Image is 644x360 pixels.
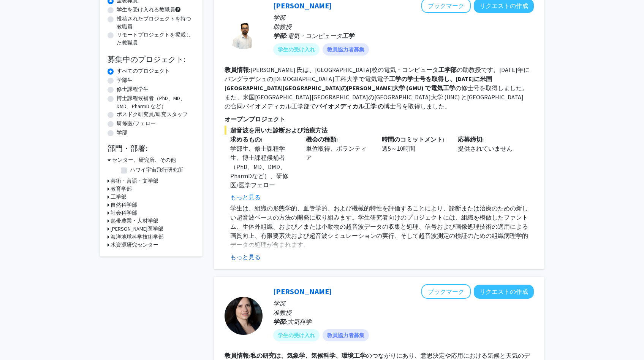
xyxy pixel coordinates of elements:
[111,193,127,200] font: 工学部
[421,284,471,299] button: Christina Karamperidouをブックマークに追加する
[273,32,287,40] font: 学部:
[443,84,455,92] font: 工学
[225,115,285,123] font: オープンプロジェクト
[117,95,185,110] font: 博士課程候補者（PhD、MD、DMD、PharmD など）
[111,177,158,184] font: 芸術・言語・文学部
[117,6,175,13] font: 学生を受け入れる教職員
[111,217,158,224] font: 熱帯農業・人材学部
[458,145,513,152] font: 提供されていません
[458,135,484,143] font: 応募締切:
[428,288,464,295] font: ブックマーク
[250,66,438,73] font: [PERSON_NAME] 氏は、[GEOGRAPHIC_DATA]校の電気・コンピュータ
[273,309,291,316] font: 准教授
[112,156,176,163] font: センター、研究所、その他
[230,126,328,134] font: 超音波を用いた診断および治療方法
[111,209,137,216] font: 社会科学部
[117,76,133,83] font: 学部生
[111,201,137,208] font: 自然科学部
[117,111,188,118] font: ポスドク研究員/研究スタッフ
[225,84,528,110] font: の修士号を取得しました。また、米国[GEOGRAPHIC_DATA][GEOGRAPHIC_DATA]の[GEOGRAPHIC_DATA]大学 (UNC) と[GEOGRAPHIC_DATA]の
[117,31,191,46] font: リモートプロジェクトを掲載した教職員
[273,318,287,325] font: 学部:
[273,23,291,30] font: 助教授
[278,332,315,339] font: 学生の受け入れ
[342,32,354,40] font: 工学
[306,135,338,143] font: 機会の種類:
[438,66,457,73] font: 工学部
[479,288,528,295] font: リクエストの作成
[273,299,285,307] font: 学部
[273,287,332,296] a: [PERSON_NAME]
[287,318,312,325] font: 大気科学
[327,46,364,53] font: 教員協力者募集
[334,102,364,110] font: メディカル
[230,135,262,143] font: 求めるもの:
[316,102,334,110] font: バイオ
[108,54,185,64] font: 募集中のプロジェクト:
[327,332,364,339] font: 教員協力者募集
[479,2,528,10] font: リクエストの作成
[111,185,132,192] font: 教育学部
[117,120,156,127] font: 研修医/フェロー
[428,2,464,10] font: ブックマーク
[117,86,149,92] font: 修士課程学生
[230,193,261,202] button: もっと見る
[230,253,261,261] font: もっと見る
[108,143,147,153] font: 部門・部署:
[474,285,534,299] button: Christina Karamperidouへのリクエストの作成
[364,102,377,110] font: 工学
[306,145,367,161] font: 単位取得、ボランティア
[250,352,366,359] font: 私の研究は、気象学、気候科学、環境工学
[230,145,288,189] font: 学部生、修士課程学生、博士課程候補者（PhD、MD、DMD、PharmDなど）、研修医/医学フェロー
[130,166,183,173] font: ハワイ宇宙飛行研究所
[384,102,451,110] font: 博士号を取得しました。
[111,233,164,240] font: 海洋地球科学技術学部
[117,67,170,74] font: すべてのプロジェクト
[273,1,332,10] a: [PERSON_NAME]
[225,352,250,359] font: 教員情報:
[230,193,261,201] font: もっと見る
[225,66,250,73] font: 教員情報:
[6,326,32,354] iframe: チャット
[382,135,444,143] font: 時間のコミットメント:
[230,252,261,261] button: もっと見る
[117,15,191,30] font: 投稿されたプロジェクトを持つ教職員
[117,129,127,136] font: 学部
[230,204,528,248] font: 学生は、組織の形態学的、血管学的、および機械的特性を評価することにより、診断または治療のための新しい超音波ベースの方法の開発に取り組みます。学生研究者向けのプロジェクトには、組織を模倣したファン...
[273,14,285,21] font: 学部
[366,352,415,359] font: のつながりにあり
[278,46,315,53] font: 学生の受け入れ
[111,241,158,248] font: 水資源研究センター
[382,145,415,152] font: 週5～10時間
[457,66,517,73] font: の助教授です。[DATE]
[231,102,316,110] font: 合同バイオメディカル工学部で
[287,32,342,40] font: 電気・コンピュータ
[111,225,163,232] font: [PERSON_NAME]医学部
[378,102,384,110] font: の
